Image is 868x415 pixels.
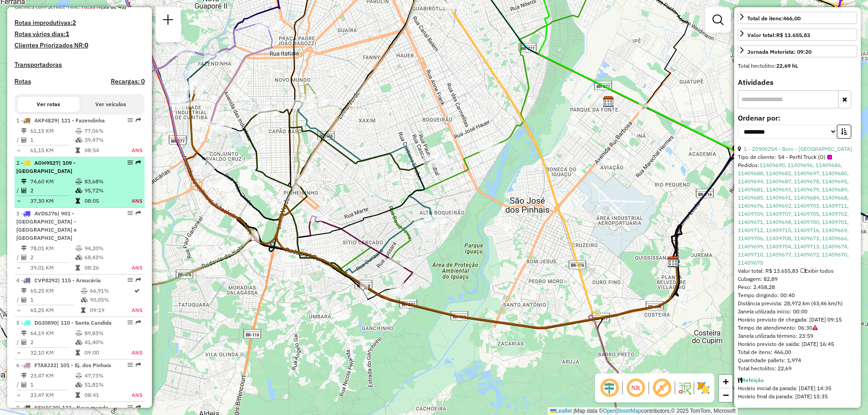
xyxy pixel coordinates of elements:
[16,338,21,347] td: /
[738,62,857,70] div: Total hectolitro:
[84,196,121,205] td: 08:05
[121,263,143,272] td: ANS
[651,377,673,399] span: Exibir rótulo
[16,146,21,155] td: =
[84,253,121,262] td: 68,43%
[85,41,88,49] strong: 0
[778,153,832,161] span: 54 - Perfil Truck (O)
[81,297,88,303] i: % de utilização da cubagem
[80,97,142,112] button: Ver veículos
[136,405,141,410] em: Rota exportada
[75,265,80,270] i: Tempo total em rota
[21,297,27,303] i: Total de Atividades
[66,30,69,38] strong: 1
[783,15,801,22] strong: 466,00
[738,291,857,299] div: Tempo dirigindo: 00:40
[34,210,57,217] span: AVD5J76
[75,188,82,193] i: % de utilização da cubagem
[136,277,141,283] em: Rota exportada
[30,196,75,205] td: 37,30 KM
[121,146,143,155] td: ANS
[30,295,80,304] td: 1
[16,348,21,357] td: =
[738,356,857,364] div: Quantidade pallets: 1,974
[75,128,82,134] i: % de utilização do peso
[16,362,111,368] span: 6 -
[16,186,21,195] td: /
[738,28,857,41] a: Valor total:R$ 13.655,83
[84,329,121,338] td: 89,83%
[14,42,145,49] h4: Clientes Priorizados NR:
[84,177,121,186] td: 83,68%
[34,319,57,326] span: DGI0890
[738,78,857,87] h4: Atividades
[723,389,729,401] span: −
[57,319,112,326] span: | 110 - Santa Candida
[742,377,764,383] strong: Refeição
[90,286,131,295] td: 66,91%
[719,388,732,402] a: Zoom out
[84,380,121,389] td: 51,81%
[14,30,145,38] h4: Rotas vários dias:
[121,196,143,205] td: ANS
[21,188,27,193] i: Total de Atividades
[738,348,857,356] div: Total de itens: 466,00
[801,267,834,274] span: Exibir todos
[90,306,131,315] td: 09:19
[75,350,80,355] i: Tempo total em rota
[738,392,857,401] div: Horário final da parada: [DATE] 15:35
[16,159,75,174] span: 2 -
[127,160,133,165] em: Opções
[603,408,642,414] a: OpenStreetMap
[127,210,133,216] em: Opções
[14,78,31,85] h4: Rotas
[159,11,177,31] a: Nova sessão e pesquisa
[75,340,82,345] i: % de utilização da cubagem
[57,362,111,368] span: | 101 - Sj. dos Pinhais
[75,137,82,143] i: % de utilização da cubagem
[84,348,121,357] td: 09:00
[16,306,21,315] td: =
[30,380,75,389] td: 1
[599,377,620,399] span: Ocultar deslocamento
[738,384,857,392] div: Horário inicial da parada: [DATE] 14:35
[30,244,75,253] td: 78,01 KM
[30,348,75,357] td: 32,10 KM
[548,407,738,415] div: Map data © contributors,© 2025 TomTom, Microsoft
[21,340,27,345] i: Total de Atividades
[738,112,857,123] label: Ordenar por:
[16,253,21,262] td: /
[75,179,82,184] i: % de utilização do peso
[127,405,133,410] em: Opções
[111,78,145,85] h4: Recargas: 0
[709,11,727,29] a: Exibir filtros
[16,295,21,304] td: /
[75,373,82,378] i: % de utilização do peso
[21,246,27,251] i: Distância Total
[21,255,27,260] i: Total de Atividades
[127,362,133,368] em: Opções
[127,117,133,123] em: Opções
[84,126,121,135] td: 77,06%
[121,348,143,357] td: ANS
[75,392,80,398] i: Tempo total em rota
[16,391,21,400] td: =
[738,45,857,57] a: Jornada Motorista: 09:20
[21,179,27,184] i: Distância Total
[136,320,141,325] em: Rota exportada
[14,19,145,27] h4: Rotas improdutivas:
[30,177,75,186] td: 74,60 KM
[30,286,80,295] td: 65,25 KM
[738,332,857,340] div: Janela utilizada término: 23:59
[34,159,59,166] span: AOH9527
[34,117,57,124] span: AKF4E29
[127,320,133,325] em: Opções
[738,299,857,308] div: Distância prevista: 28,972 km (43,46 km/h)
[738,162,849,266] a: 11409690, 11409696, 11409686, 11409688, 11409682, 11409697, 11409680, 11409694, 11409687, 1140967...
[747,48,811,56] div: Jornada Motorista: 09:20
[30,146,75,155] td: 61,15 KM
[625,377,646,399] span: Ocultar NR
[738,283,857,291] div: Peso: 2.458,28
[30,306,80,315] td: 65,25 KM
[84,263,121,272] td: 08:26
